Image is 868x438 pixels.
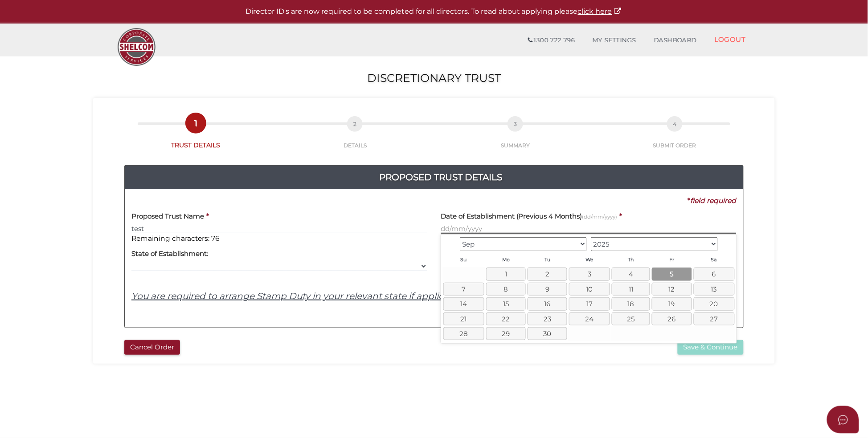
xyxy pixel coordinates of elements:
a: 2 [528,268,567,280]
span: Thursday [628,257,634,263]
button: Cancel Order [124,340,180,355]
span: Friday [669,257,674,263]
a: 3 [569,268,610,280]
a: 17 [569,297,610,310]
a: 3SUMMARY [434,126,597,149]
a: 9 [528,283,567,296]
span: Remaining characters: 76 [131,234,220,243]
a: 2DETAILS [276,126,434,149]
a: 30 [528,327,567,340]
a: 26 [652,312,692,325]
h4: Proposed Trust Details [131,170,750,184]
a: Next [720,236,734,251]
a: 25 [612,312,650,325]
a: 13 [694,283,735,296]
a: 21 [443,312,484,325]
input: dd/mm/yyyy [441,224,737,234]
p: Director ID's are now required to be completed for all directors. To read about applying please [22,7,846,17]
span: 1 [188,115,204,131]
a: 6 [694,268,735,280]
i: field required [691,196,737,205]
a: 29 [486,327,526,340]
a: 4 [612,268,650,280]
a: 27 [694,312,735,325]
a: LOGOUT [705,30,755,49]
a: 23 [528,312,567,325]
img: Logo [113,24,160,70]
u: You are required to arrange Stamp Duty in your relevant state if applicable. [131,291,464,301]
a: 28 [443,327,484,340]
a: 7 [443,283,484,296]
a: 1TRUST DETAILS [115,125,276,150]
button: Open asap [827,406,859,434]
span: Monday [502,257,510,263]
span: Sunday [461,257,467,263]
a: 15 [486,297,526,310]
a: 1300 722 796 [519,32,584,49]
a: 24 [569,312,610,325]
h4: State of Establishment: [131,250,208,258]
small: (dd/mm/yyyy) [582,214,618,220]
a: 20 [694,297,735,310]
a: click here [578,7,622,16]
a: 12 [652,283,692,296]
a: 22 [486,312,526,325]
a: 19 [652,297,692,310]
a: 8 [486,283,526,296]
h4: Proposed Trust Name [131,213,204,220]
a: 5 [652,268,692,280]
a: MY SETTINGS [584,32,645,49]
h4: Date of Establishment (Previous 4 Months) [441,213,618,220]
a: Prev [443,236,458,251]
a: 18 [612,297,650,310]
button: Save & Continue [678,340,744,355]
a: DASHBOARD [645,32,706,49]
a: 4SUBMIT ORDER [597,126,753,149]
span: Wednesday [585,257,594,263]
a: 14 [443,297,484,310]
span: 2 [347,116,363,132]
span: Saturday [711,257,717,263]
span: 3 [508,116,523,132]
a: 11 [612,283,650,296]
a: 1 [486,268,526,280]
span: Tuesday [545,257,550,263]
a: 16 [528,297,567,310]
span: 4 [667,116,683,132]
a: 10 [569,283,610,296]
